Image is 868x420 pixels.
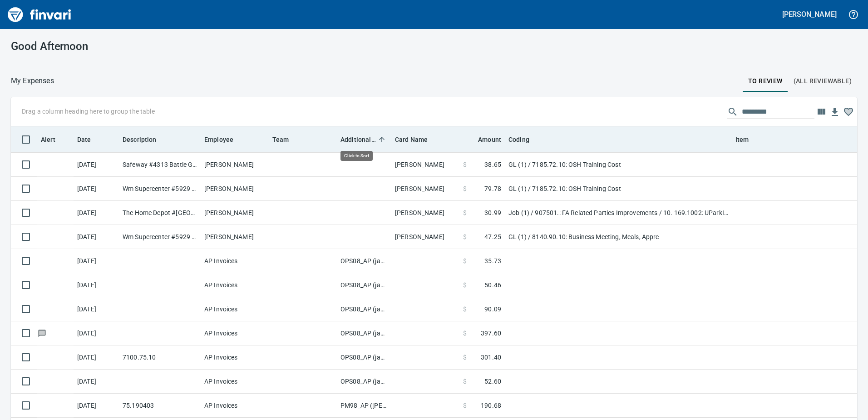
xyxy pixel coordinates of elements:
[337,345,391,370] td: OPS08_AP (janettep, samr)
[463,256,467,265] span: $
[201,273,269,297] td: AP Invoices
[201,370,269,394] td: AP Invoices
[484,305,501,314] span: 90.09
[272,134,301,145] span: Team
[74,273,119,297] td: [DATE]
[505,153,732,177] td: GL (1) / 7185.72.10: OSH Training Cost
[201,297,269,321] td: AP Invoices
[484,160,501,169] span: 38.65
[74,370,119,394] td: [DATE]
[508,134,541,145] span: Coding
[794,75,852,87] span: (All Reviewable)
[123,134,157,145] span: Description
[337,394,391,418] td: PM98_AP ([PERSON_NAME], [PERSON_NAME])
[463,280,467,290] span: $
[484,208,501,217] span: 30.99
[484,256,501,265] span: 35.73
[201,321,269,345] td: AP Invoices
[466,134,501,145] span: Amount
[119,225,201,249] td: Wm Supercenter #5929 [GEOGRAPHIC_DATA]
[77,134,91,145] span: Date
[119,153,201,177] td: Safeway #4313 Battle Ground [GEOGRAPHIC_DATA]
[41,134,67,145] span: Alert
[735,134,761,145] span: Item
[337,273,391,297] td: OPS08_AP (janettep, samr)
[74,297,119,321] td: [DATE]
[391,225,459,249] td: [PERSON_NAME]
[782,10,837,19] h5: [PERSON_NAME]
[463,329,467,338] span: $
[119,201,201,225] td: The Home Depot #[GEOGRAPHIC_DATA]
[337,297,391,321] td: OPS08_AP (janettep, samr)
[74,394,119,418] td: [DATE]
[780,7,839,21] button: [PERSON_NAME]
[463,184,467,193] span: $
[74,225,119,249] td: [DATE]
[11,75,54,86] p: My Expenses
[505,177,732,201] td: GL (1) / 7185.72.10: OSH Training Cost
[123,134,168,145] span: Description
[37,330,47,336] span: Has messages
[463,208,467,217] span: $
[391,177,459,201] td: [PERSON_NAME]
[201,153,269,177] td: [PERSON_NAME]
[484,377,501,386] span: 52.60
[41,134,55,145] span: Alert
[340,134,376,145] span: Additional Reviewer
[395,134,439,145] span: Card Name
[11,40,278,53] h3: Good Afternoon
[842,105,855,119] button: Column choices favorited. Click to reset to default
[484,232,501,241] span: 47.25
[5,4,74,25] img: Finvari
[478,134,501,145] span: Amount
[337,321,391,345] td: OPS08_AP (janettep, samr)
[481,329,501,338] span: 397.60
[201,394,269,418] td: AP Invoices
[463,160,467,169] span: $
[74,345,119,370] td: [DATE]
[74,321,119,345] td: [DATE]
[204,134,245,145] span: Employee
[484,184,501,193] span: 79.78
[505,225,732,249] td: GL (1) / 8140.90.10: Business Meeting, Meals, Apprc
[814,105,828,119] button: Choose columns to display
[77,134,103,145] span: Date
[337,249,391,273] td: OPS08_AP (janettep, samr)
[395,134,428,145] span: Card Name
[337,370,391,394] td: OPS08_AP (janettep, samr)
[74,201,119,225] td: [DATE]
[119,394,201,418] td: 75.190403
[748,75,783,87] span: To Review
[201,345,269,370] td: AP Invoices
[463,401,467,410] span: $
[201,201,269,225] td: [PERSON_NAME]
[508,134,529,145] span: Coding
[201,225,269,249] td: [PERSON_NAME]
[481,401,501,410] span: 190.68
[11,75,54,86] nav: breadcrumb
[735,134,749,145] span: Item
[204,134,233,145] span: Employee
[74,177,119,201] td: [DATE]
[463,377,467,386] span: $
[391,201,459,225] td: [PERSON_NAME]
[74,249,119,273] td: [DATE]
[201,249,269,273] td: AP Invoices
[272,134,289,145] span: Team
[828,105,842,119] button: Download Table
[484,280,501,290] span: 50.46
[22,107,155,116] p: Drag a column heading here to group the table
[119,177,201,201] td: Wm Supercenter #5929 [GEOGRAPHIC_DATA]
[463,232,467,241] span: $
[463,353,467,362] span: $
[74,153,119,177] td: [DATE]
[463,305,467,314] span: $
[340,134,388,145] span: Additional Reviewer
[119,345,201,370] td: 7100.75.10
[391,153,459,177] td: [PERSON_NAME]
[201,177,269,201] td: [PERSON_NAME]
[481,353,501,362] span: 301.40
[505,201,732,225] td: Job (1) / 907501.: FA Related Parties Improvements / 10. 169.1002: UParkIt Vancouver Misc. Projec...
